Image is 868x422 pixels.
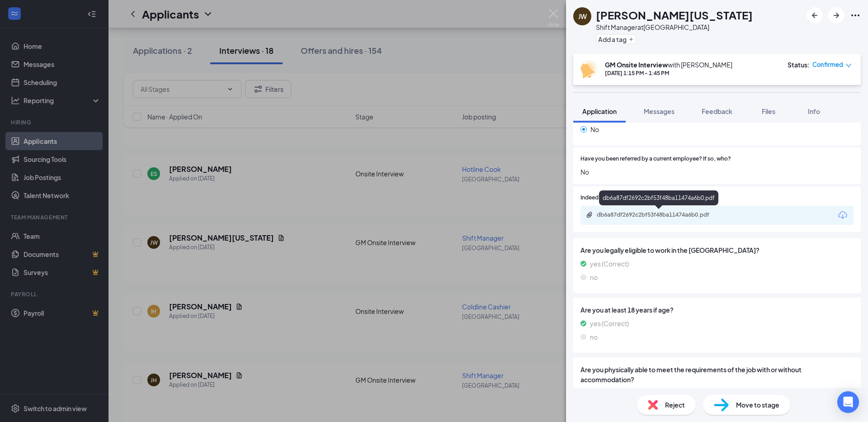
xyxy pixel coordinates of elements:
span: Move to stage [736,400,779,410]
b: GM Onsite Interview [605,61,668,69]
a: Paperclipdb6a87df2692c2bf53f48ba11474a6b0.pdf [586,211,732,220]
svg: Ellipses [850,10,861,21]
button: ArrowLeftNew [807,7,823,24]
span: Feedback [702,107,732,115]
svg: Paperclip [586,211,593,218]
span: down [845,62,852,69]
span: No [590,124,599,134]
div: db6a87df2692c2bf53f48ba11474a6b0.pdf [597,211,723,218]
span: yes (Correct) [590,259,629,269]
span: Reject [665,400,685,410]
span: No [580,167,854,177]
span: Are you legally eligible to work in the [GEOGRAPHIC_DATA]? [580,245,854,255]
svg: ArrowLeftNew [809,10,820,21]
div: Status : [788,60,810,69]
span: Confirmed [812,60,843,69]
span: Are you at least 18 years if age? [580,305,854,315]
span: Messages [644,107,675,115]
span: no [590,332,598,342]
span: Are you physically able to meet the requirements of the job with or without accommodation? [580,365,854,384]
span: Info [808,107,820,115]
button: PlusAdd a tag [596,34,636,44]
div: with [PERSON_NAME] [605,60,732,69]
span: Indeed Resume [580,194,620,202]
div: Open Intercom Messenger [837,391,859,413]
span: no [590,272,598,282]
span: Have you been referred by a current employee? If so, who? [580,155,731,163]
svg: Plus [628,37,634,42]
svg: Download [837,210,848,221]
button: ArrowRight [828,7,844,24]
svg: ArrowRight [831,10,842,21]
span: Files [762,107,775,115]
div: Shift Manager at [GEOGRAPHIC_DATA] [596,23,753,32]
div: db6a87df2692c2bf53f48ba11474a6b0.pdf [599,190,718,205]
h1: [PERSON_NAME][US_STATE] [596,7,753,23]
span: Application [582,107,617,115]
div: JW [578,12,587,21]
span: yes (Correct) [590,318,629,328]
div: [DATE] 1:15 PM - 1:45 PM [605,69,732,77]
